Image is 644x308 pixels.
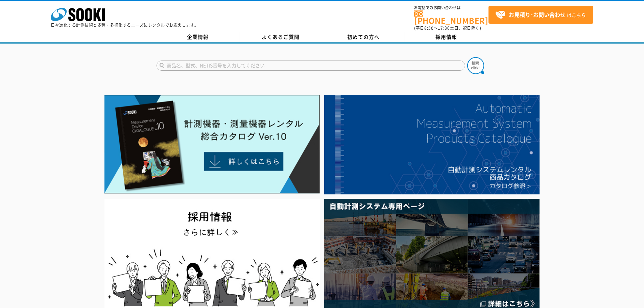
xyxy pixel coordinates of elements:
[424,25,434,31] span: 8:50
[157,61,465,71] input: 商品名、型式、NETIS番号を入力してください
[322,32,405,42] a: 初めての方へ
[405,32,488,42] a: 採用情報
[414,10,488,24] a: [PHONE_NUMBER]
[51,23,199,27] p: 日々進化する計測技術と多種・多様化するニーズにレンタルでお応えします。
[414,6,488,10] span: お電話でのお問い合わせは
[157,32,239,42] a: 企業情報
[104,95,320,194] img: Catalog Ver10
[324,95,540,194] img: 自動計測システムカタログ
[414,25,481,31] span: (平日 ～ 土日、祝日除く)
[438,25,450,31] span: 17:30
[347,33,380,41] span: 初めての方へ
[509,10,566,19] strong: お見積り･お問い合わせ
[488,6,593,24] a: お見積り･お問い合わせはこちら
[239,32,322,42] a: よくあるご質問
[467,57,484,74] img: btn_search.png
[495,10,586,20] span: はこちら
